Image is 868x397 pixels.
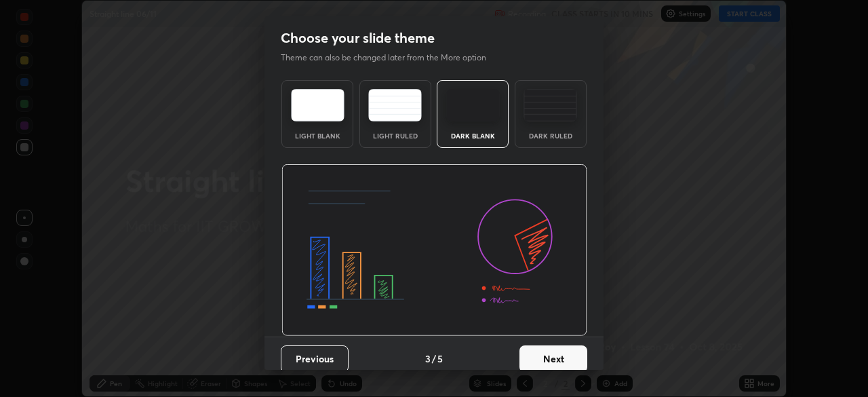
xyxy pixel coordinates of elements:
p: Theme can also be changed later from the More option [281,52,500,64]
h4: / [432,352,436,366]
img: darkRuledTheme.de295e13.svg [524,89,577,121]
img: lightTheme.e5ed3b09.svg [291,89,344,121]
img: lightRuledTheme.5fabf969.svg [368,89,422,121]
div: Dark Blank [446,132,500,139]
div: Dark Ruled [524,132,578,139]
div: Light Ruled [368,132,422,139]
button: Previous [281,345,349,373]
h4: 3 [425,352,431,366]
img: darkThemeBanner.d06ce4a2.svg [281,164,587,337]
button: Next [519,345,587,373]
h2: Choose your slide theme [281,29,435,47]
img: darkTheme.f0cc69e5.svg [446,89,500,121]
div: Light Blank [290,132,344,139]
h4: 5 [437,352,443,366]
